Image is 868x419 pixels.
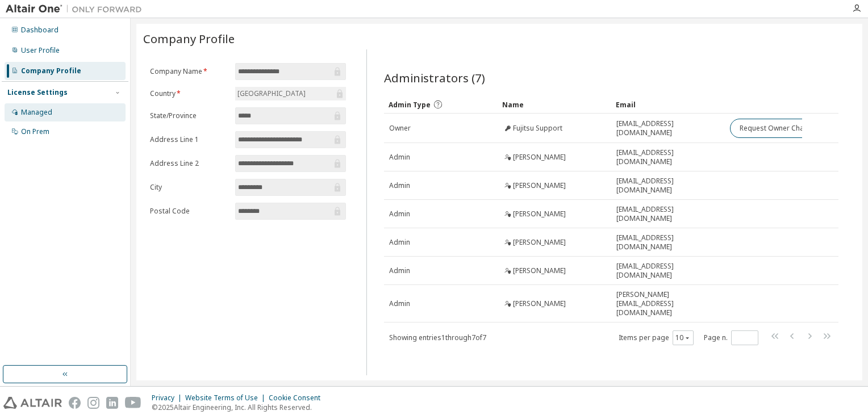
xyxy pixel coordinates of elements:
[616,233,720,252] span: [EMAIL_ADDRESS][DOMAIN_NAME]
[6,3,148,15] img: Altair One
[389,209,410,219] span: Admin
[502,95,607,114] div: Name
[513,209,566,219] span: [PERSON_NAME]
[389,238,410,247] span: Admin
[150,135,228,144] label: Address Line 1
[152,393,185,403] div: Privacy
[150,183,228,192] label: City
[150,67,228,76] label: Company Name
[616,148,720,166] span: [EMAIL_ADDRESS][DOMAIN_NAME]
[269,393,327,403] div: Cookie Consent
[150,207,228,216] label: Postal Code
[21,127,49,136] div: On Prem
[616,95,720,114] div: Email
[389,299,410,308] span: Admin
[389,266,410,275] span: Admin
[185,393,269,403] div: Website Terms of Use
[616,205,720,223] span: [EMAIL_ADDRESS][DOMAIN_NAME]
[730,119,826,138] button: Request Owner Change
[704,330,758,345] span: Page n.
[389,181,410,190] span: Admin
[389,333,486,342] span: Showing entries 1 through 7 of 7
[513,299,566,308] span: [PERSON_NAME]
[125,397,141,409] img: youtube.svg
[87,397,99,409] img: instagram.svg
[106,397,118,409] img: linkedin.svg
[143,31,235,47] span: Company Profile
[389,100,431,110] span: Admin Type
[152,403,327,412] p: © 2025 Altair Engineering, Inc. All Rights Reserved.
[616,262,720,280] span: [EMAIL_ADDRESS][DOMAIN_NAME]
[21,46,60,55] div: User Profile
[150,159,228,168] label: Address Line 2
[69,397,81,409] img: facebook.svg
[236,87,307,100] div: [GEOGRAPHIC_DATA]
[389,124,411,133] span: Owner
[513,238,566,247] span: [PERSON_NAME]
[21,108,52,117] div: Managed
[616,290,720,317] span: [PERSON_NAME][EMAIL_ADDRESS][DOMAIN_NAME]
[235,87,346,100] div: [GEOGRAPHIC_DATA]
[3,397,62,409] img: altair_logo.svg
[7,88,68,97] div: License Settings
[513,181,566,190] span: [PERSON_NAME]
[150,111,228,120] label: State/Province
[21,26,59,35] div: Dashboard
[389,153,410,162] span: Admin
[513,266,566,275] span: [PERSON_NAME]
[675,333,691,342] button: 10
[21,66,81,76] div: Company Profile
[616,119,720,137] span: [EMAIL_ADDRESS][DOMAIN_NAME]
[384,70,485,86] span: Administrators (7)
[619,330,694,345] span: Items per page
[513,153,566,162] span: [PERSON_NAME]
[513,124,562,133] span: Fujitsu Support
[150,89,228,98] label: Country
[616,177,720,195] span: [EMAIL_ADDRESS][DOMAIN_NAME]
